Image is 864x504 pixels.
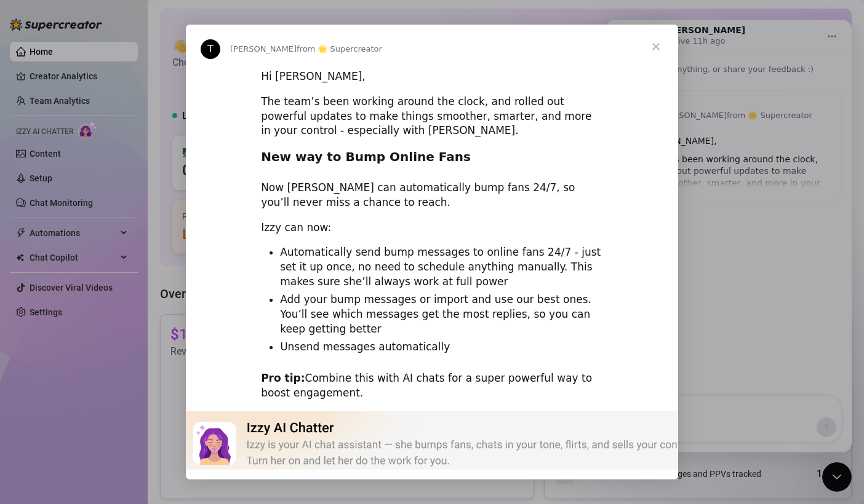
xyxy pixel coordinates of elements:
[25,86,45,106] div: Profile image for Tanya
[297,44,382,53] span: from 🌟 Supercreator
[280,245,603,289] li: Automatically send bump messages to online fans 24/7 - just set it up once, no need to schedule a...
[261,69,603,84] div: Hi [PERSON_NAME],
[10,377,236,398] textarea: Message…
[261,181,603,210] div: Now [PERSON_NAME] can automatically bump fans 24/7, so you’ll never miss a chance to reach.
[10,71,236,197] div: Tanya says…
[60,15,119,28] p: Active 11h ago
[201,39,220,59] div: Profile image for Tanya
[19,403,29,412] button: Emoji picker
[121,91,207,100] span: from 🌟 Supercreator
[58,403,68,412] button: Upload attachment
[261,149,603,171] h2: New way to Bump Online Fans
[280,293,603,337] li: Add your bump messages or import and use our best ones. You’ll see which messages get the most re...
[55,91,121,100] span: [PERSON_NAME]
[280,340,603,355] li: Unsend messages automatically
[261,372,305,384] b: Pro tip:
[634,25,678,69] span: Close
[261,221,603,235] div: Izzy can now:
[215,5,238,28] button: Home
[261,95,603,138] div: The team’s been working around the clock, and rolled out powerful updates to make things smoother...
[60,6,140,15] h1: [PERSON_NAME]
[25,134,221,182] div: The team’s been working around the clock, and rolled out powerful updates to make things smoother...
[25,116,221,128] div: Hi [PERSON_NAME],
[8,5,31,28] button: go back
[39,403,49,412] button: Gif picker
[35,7,55,26] div: Profile image for Tanya
[230,44,297,53] span: [PERSON_NAME]
[211,398,231,417] button: Send a message…
[261,371,603,401] div: Combine this with AI chats for a super powerful way to boost engagement.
